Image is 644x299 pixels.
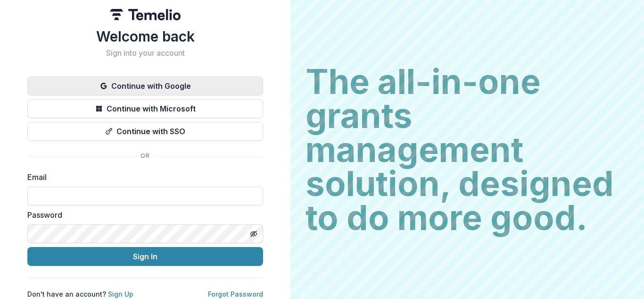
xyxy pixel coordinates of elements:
[27,122,263,141] button: Continue with SSO
[27,77,263,95] button: Continue with Google
[27,49,263,58] h2: Sign into your account
[108,290,133,298] a: Sign Up
[27,28,263,45] h1: Welcome back
[208,290,263,298] a: Forgot Password
[27,99,263,118] button: Continue with Microsoft
[27,209,257,221] label: Password
[27,247,263,266] button: Sign In
[27,171,257,183] label: Email
[110,9,181,20] img: Temelio
[27,289,133,299] p: Don't have an account?
[246,226,261,241] button: Toggle password visibility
